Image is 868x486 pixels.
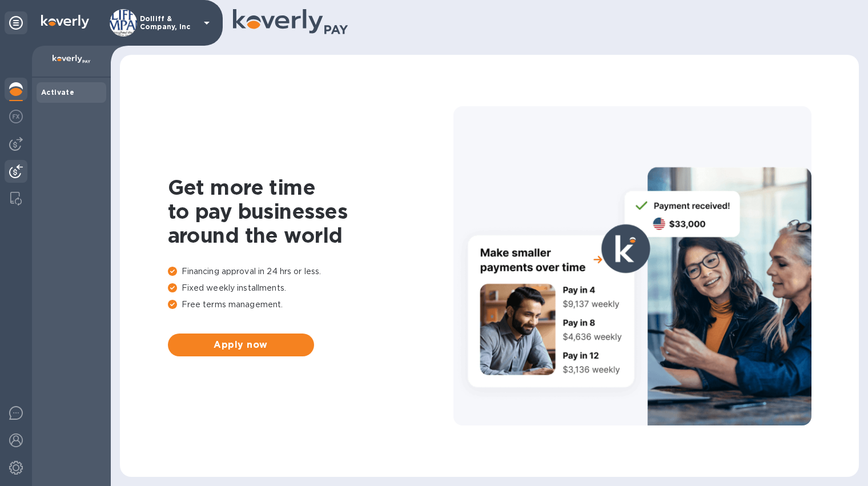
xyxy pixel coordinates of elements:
[41,15,89,29] img: Logo
[140,15,197,31] p: Dolliff & Company, Inc
[168,334,314,356] button: Apply now
[168,299,453,311] p: Free terms management.
[168,282,453,294] p: Fixed weekly installments.
[177,338,305,352] span: Apply now
[168,175,453,247] h1: Get more time to pay businesses around the world
[168,266,453,278] p: Financing approval in 24 hrs or less.
[41,88,74,97] b: Activate
[9,110,23,123] img: Foreign exchange
[5,11,27,34] div: Unpin categories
